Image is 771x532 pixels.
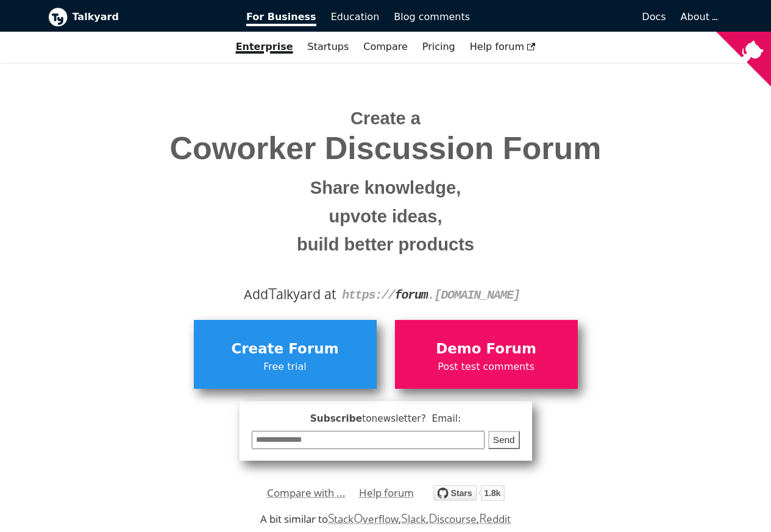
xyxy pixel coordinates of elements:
code: https:// . [DOMAIN_NAME] [342,288,520,302]
span: Create a [350,108,421,128]
span: Post test comments [401,359,572,375]
a: Star debiki/talkyard on GitHub [433,487,505,505]
span: Education [331,11,380,23]
span: Help forum [470,41,536,52]
a: Compare [363,41,408,52]
a: StackOverflow [328,512,399,526]
a: Slack [401,512,425,526]
span: to newsletter ? Email: [362,413,461,424]
span: Create Forum [200,338,371,361]
span: Blog comments [394,11,470,23]
span: Demo Forum [401,338,572,361]
span: Subscribe [252,411,520,427]
a: Enterprise [229,37,300,57]
img: Talkyard logo [48,7,68,27]
span: T [268,282,277,304]
a: Education [324,7,387,27]
span: Docs [642,11,666,23]
img: talkyard.svg [433,485,505,501]
a: Demo ForumPost test comments [395,320,578,388]
a: Startups [300,37,357,57]
a: Blog comments [386,7,477,27]
a: For Business [239,7,324,27]
a: Discourse [428,512,477,526]
span: D [428,509,438,527]
a: Talkyard logoTalkyard [48,7,230,27]
small: Share knowledge, [57,174,714,202]
span: Free trial [200,359,371,375]
a: Help forum [463,37,543,57]
button: Send [488,431,520,450]
a: Pricing [415,37,463,57]
a: Compare with ... [267,484,346,502]
span: R [479,509,487,527]
a: About [681,11,716,23]
a: Create ForumFree trial [194,320,377,388]
a: Reddit [479,512,511,526]
div: Add alkyard at [57,284,714,305]
small: build better products [57,230,714,259]
strong: forum [395,288,428,302]
span: S [328,509,335,527]
span: Coworker Discussion Forum [57,131,714,166]
b: Talkyard [73,9,230,25]
a: Docs [477,7,673,27]
small: upvote ideas, [57,202,714,231]
span: O [354,509,363,527]
a: Help forum [359,484,414,502]
span: For Business [246,11,316,26]
span: S [401,509,408,527]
